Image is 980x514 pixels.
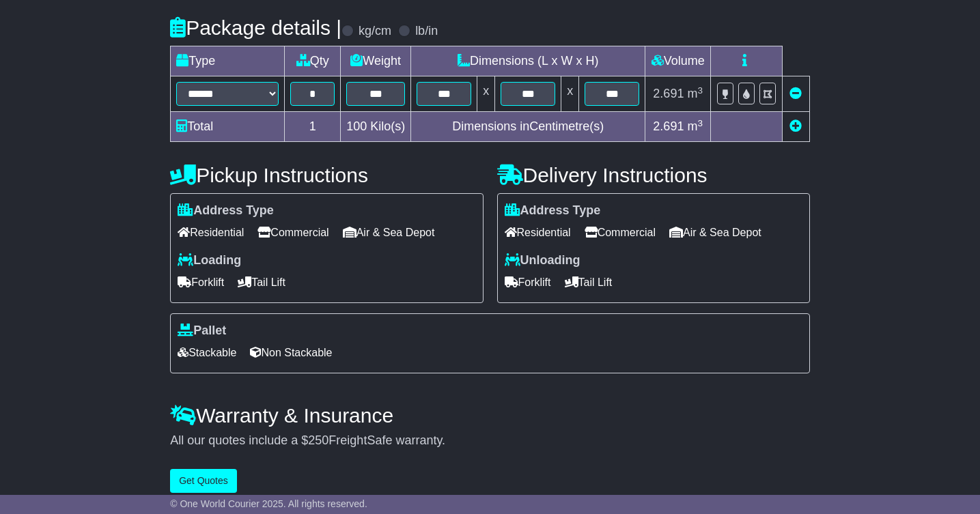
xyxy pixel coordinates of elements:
[497,164,810,186] h4: Delivery Instructions
[285,112,341,142] td: 1
[645,46,711,76] td: Volume
[341,46,411,76] td: Weight
[171,112,285,142] td: Total
[411,46,645,76] td: Dimensions (L x W x H)
[170,16,341,39] h4: Package details |
[789,119,802,133] a: Add new item
[308,433,328,447] span: 250
[359,24,391,39] label: kg/cm
[171,46,285,76] td: Type
[170,404,810,427] h4: Warranty & Insurance
[257,222,328,243] span: Commercial
[411,112,645,142] td: Dimensions in Centimetre(s)
[653,119,684,133] span: 2.691
[341,112,411,142] td: Kilo(s)
[789,87,802,100] a: Remove this item
[687,87,703,100] span: m
[687,119,703,133] span: m
[285,46,341,76] td: Qty
[653,87,684,100] span: 2.691
[170,164,483,186] h4: Pickup Instructions
[585,222,656,243] span: Commercial
[415,24,438,39] label: lb/in
[565,272,613,293] span: Tail Lift
[346,119,367,133] span: 100
[178,272,224,293] span: Forklift
[178,253,241,268] label: Loading
[477,76,495,112] td: x
[697,85,703,96] sup: 3
[238,272,285,293] span: Tail Lift
[343,222,435,243] span: Air & Sea Depot
[250,342,332,363] span: Non Stackable
[178,222,244,243] span: Residential
[505,253,580,268] label: Unloading
[170,469,237,493] button: Get Quotes
[505,272,551,293] span: Forklift
[669,222,761,243] span: Air & Sea Depot
[505,222,571,243] span: Residential
[697,118,703,128] sup: 3
[178,342,236,363] span: Stackable
[170,433,810,448] div: All our quotes include a $ FreightSafe warranty.
[178,324,226,339] label: Pallet
[505,203,601,218] label: Address Type
[178,203,274,218] label: Address Type
[170,498,367,509] span: © One World Courier 2025. All rights reserved.
[561,76,579,112] td: x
